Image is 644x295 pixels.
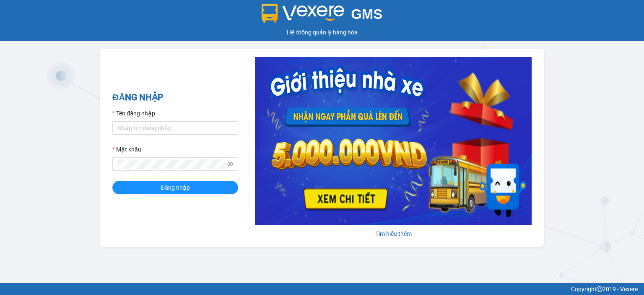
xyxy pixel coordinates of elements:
a: GMS [262,13,383,19]
span: copyright [597,286,602,292]
label: Mật khẩu [112,145,141,154]
img: banner-0 [255,57,532,225]
button: Đăng nhập [112,181,238,194]
span: eye-invisible [227,161,233,167]
div: Copyright 2019 - Vexere [6,285,638,294]
img: logo 2 [262,4,345,23]
input: Mật khẩu [117,159,226,169]
input: Tên đăng nhập [112,121,238,135]
h2: ĐĂNG NHẬP [112,91,238,104]
span: GMS [351,6,382,22]
label: Tên đăng nhập [112,109,155,118]
div: Hệ thống quản lý hàng hóa [2,28,642,37]
span: Đăng nhập [161,183,190,192]
div: Tìm hiểu thêm [255,229,532,238]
